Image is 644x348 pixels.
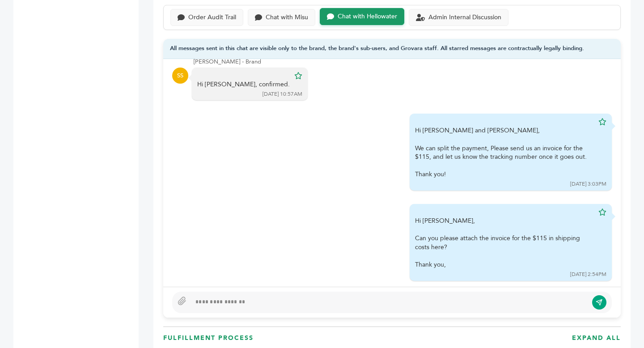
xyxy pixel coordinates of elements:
div: Chat with Misu [266,14,308,21]
h3: FULFILLMENT PROCESS [163,334,254,343]
div: [DATE] 10:57AM [263,90,302,98]
div: Thank you, [415,260,594,269]
div: Hi [PERSON_NAME], confirmed. [197,80,290,89]
div: Hi [PERSON_NAME] and [PERSON_NAME], [415,126,594,179]
div: SS [172,68,188,84]
div: Order Audit Trail [188,14,236,21]
div: Thank you! [415,170,594,179]
div: [PERSON_NAME] - Brand [194,58,612,66]
div: All messages sent in this chat are visible only to the brand, the brand's sub-users, and Grovara ... [163,39,621,59]
div: We can split the payment, Please send us an invoice for the $115, and let us know the tracking nu... [415,144,594,161]
div: [DATE] 2:54PM [570,271,606,278]
div: Chat with Hellowater [338,13,397,21]
div: Can you please attach the invoice for the $115 in shipping costs here? [415,234,594,251]
div: Hi [PERSON_NAME], [415,216,594,269]
div: Admin Internal Discussion [428,14,501,21]
div: [DATE] 3:03PM [570,180,606,188]
h3: EXPAND ALL [572,334,621,343]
